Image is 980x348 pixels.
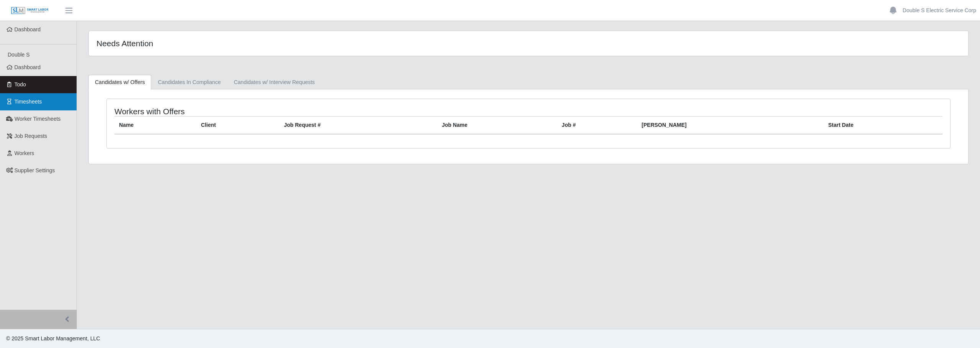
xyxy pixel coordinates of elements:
[88,75,151,90] a: Candidates w/ Offers
[15,150,34,156] span: Workers
[11,6,49,15] img: SLM Logo
[114,107,453,116] h4: Workers with Offers
[15,64,41,70] span: Dashboard
[15,133,47,139] span: Job Requests
[15,167,55,173] span: Supplier Settings
[15,26,41,32] span: Dashboard
[15,116,60,122] span: Worker Timesheets
[437,117,557,134] th: Job Name
[279,117,437,134] th: Job Request #
[114,117,196,134] th: Name
[15,81,26,87] span: Todo
[227,75,322,90] a: Candidates w/ Interview Requests
[8,52,30,58] span: Double S
[823,117,942,134] th: Start Date
[6,335,100,342] span: © 2025 Smart Labor Management, LLC
[15,99,42,105] span: Timesheets
[196,117,279,134] th: Client
[557,117,637,134] th: Job #
[903,6,976,15] a: Double S Electric Service Corp
[96,39,450,48] h4: Needs Attention
[151,75,227,90] a: Candidates In Compliance
[637,117,823,134] th: [PERSON_NAME]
